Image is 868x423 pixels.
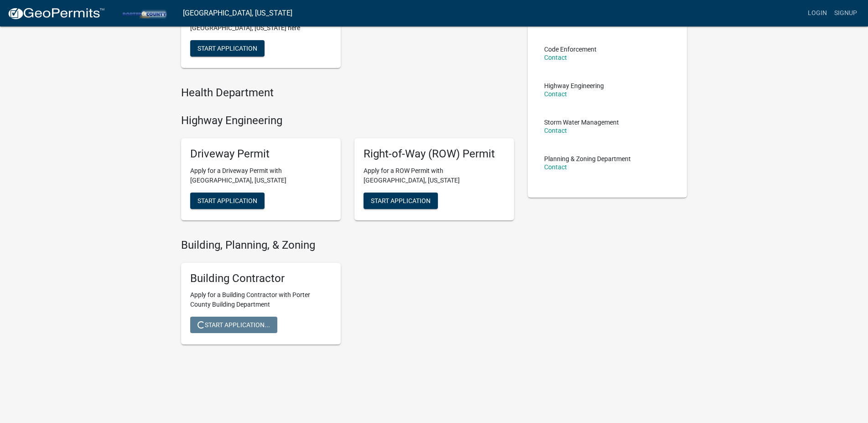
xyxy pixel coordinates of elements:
[831,5,861,22] a: Signup
[544,46,597,52] p: Code Enforcement
[190,193,265,209] button: Start Application
[544,163,567,171] a: Contact
[183,5,292,21] a: [GEOGRAPHIC_DATA], [US_STATE]
[190,317,277,333] button: Start Application...
[544,90,567,98] a: Contact
[544,156,631,162] p: Planning & Zoning Department
[364,166,505,185] p: Apply for a ROW Permit with [GEOGRAPHIC_DATA], [US_STATE]
[181,114,514,127] h4: Highway Engineering
[544,127,567,134] a: Contact
[190,272,332,285] h5: Building Contractor
[190,147,332,161] h5: Driveway Permit
[198,321,270,329] span: Start Application...
[198,45,257,52] span: Start Application
[364,193,438,209] button: Start Application
[198,197,257,204] span: Start Application
[190,290,332,309] p: Apply for a Building Contractor with Porter County Building Department
[371,197,431,204] span: Start Application
[364,147,505,161] h5: Right-of-Way (ROW) Permit
[544,83,604,89] p: Highway Engineering
[181,239,514,252] h4: Building, Planning, & Zoning
[544,54,567,61] a: Contact
[112,7,176,19] img: Porter County, Indiana
[181,86,514,99] h4: Health Department
[804,5,831,22] a: Login
[544,119,619,125] p: Storm Water Management
[190,40,265,57] button: Start Application
[190,166,332,185] p: Apply for a Driveway Permit with [GEOGRAPHIC_DATA], [US_STATE]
